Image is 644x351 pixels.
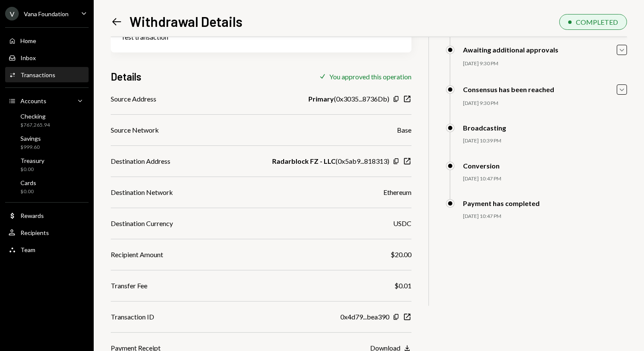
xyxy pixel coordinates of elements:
div: [DATE] 9:30 PM [463,60,627,67]
a: Checking$767,265.94 [5,110,89,131]
div: Ethereum [383,187,411,197]
a: Accounts [5,93,89,108]
div: Awaiting additional approvals [463,46,558,54]
div: Transfer Fee [111,281,147,291]
div: Transactions [20,71,55,78]
div: Treasury [20,157,44,164]
div: Recipient Amount [111,249,163,260]
div: Cards [20,179,36,186]
b: Primary [308,94,334,104]
a: Savings$999.60 [5,132,89,153]
div: Conversion [463,162,500,170]
a: Treasury$0.00 [5,154,89,175]
div: Destination Currency [111,218,173,229]
div: $767,265.94 [20,122,50,129]
div: Home [20,37,36,44]
div: Payment has completed [463,199,540,207]
a: Transactions [5,67,89,82]
div: [DATE] 9:30 PM [463,100,627,107]
h3: Details [111,70,141,84]
div: Recipients [20,229,49,236]
div: Transaction ID [111,312,154,322]
div: Inbox [20,54,36,61]
div: $0.00 [20,166,44,173]
div: Destination Address [111,156,170,166]
div: USDC [393,218,411,229]
div: V [5,7,19,20]
div: Accounts [20,97,46,104]
a: Team [5,242,89,257]
a: Home [5,33,89,48]
div: Team [20,246,35,253]
div: ( 0x3035...8736Db ) [308,94,389,104]
div: [DATE] 10:39 PM [463,137,627,145]
div: [DATE] 10:47 PM [463,213,627,220]
div: $0.00 [20,188,36,195]
div: Savings [20,135,41,142]
a: Cards$0.00 [5,177,89,197]
div: [DATE] 10:47 PM [463,175,627,183]
div: $0.01 [394,281,411,291]
b: Radarblock FZ - LLC [272,156,336,166]
h1: Withdrawal Details [129,13,242,30]
div: Source Address [111,94,156,104]
a: Recipients [5,225,89,240]
a: Inbox [5,50,89,65]
div: Consensus has been reached [463,85,554,93]
div: ( 0x5ab9...818313 ) [272,156,389,166]
div: Test transaction [121,32,401,42]
div: $999.60 [20,144,41,151]
div: Base [397,125,411,135]
div: Destination Network [111,187,173,197]
div: $20.00 [391,249,411,260]
a: Rewards [5,208,89,223]
div: Rewards [20,212,44,219]
div: You approved this operation [329,73,411,81]
div: Vana Foundation [24,10,69,17]
div: Source Network [111,125,159,135]
div: 0x4d79...bea390 [340,312,389,322]
div: Checking [20,113,50,120]
div: Broadcasting [463,124,506,132]
div: COMPLETED [576,18,618,26]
